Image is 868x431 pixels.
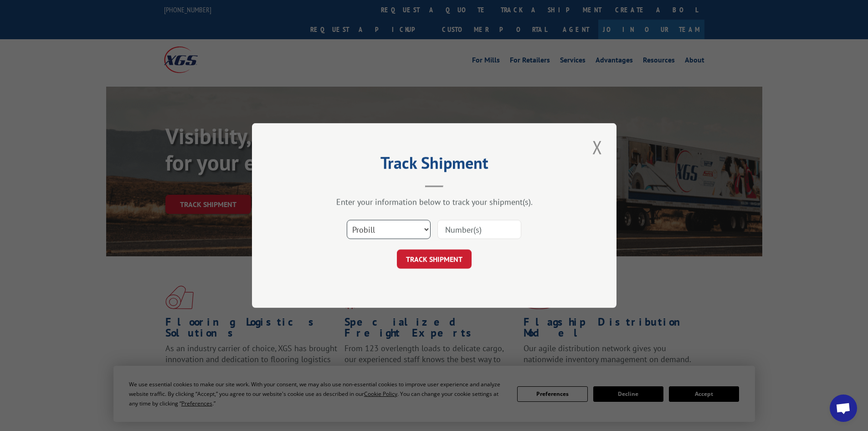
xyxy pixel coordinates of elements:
div: Enter your information below to track your shipment(s). [298,197,571,207]
button: Close modal [590,135,605,160]
h2: Track Shipment [298,156,571,174]
button: TRACK SHIPMENT [397,249,472,269]
input: Number(s) [437,220,521,239]
a: Open chat [830,395,857,422]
